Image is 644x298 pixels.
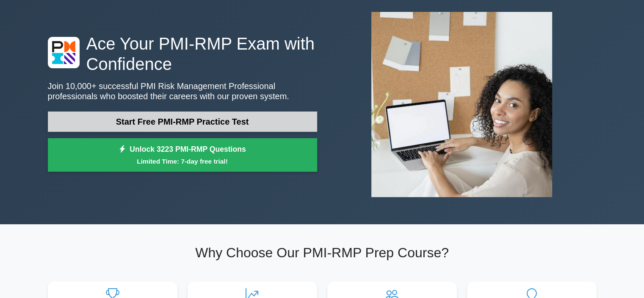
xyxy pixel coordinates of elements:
a: Unlock 3223 PMI-RMP QuestionsLimited Time: 7-day free trial! [48,138,317,172]
p: Join 10,000+ successful PMI Risk Management Professional professionals who boosted their careers ... [48,81,317,101]
h2: Why Choose Our PMI-RMP Prep Course? [48,245,597,261]
a: Start Free PMI-RMP Practice Test [48,111,317,132]
small: Limited Time: 7-day free trial! [58,156,307,166]
h1: Ace Your PMI-RMP Exam with Confidence [48,33,317,74]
